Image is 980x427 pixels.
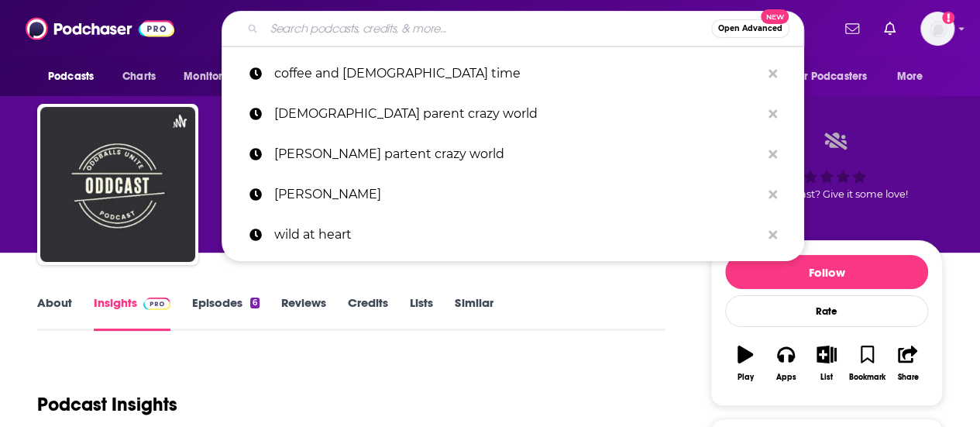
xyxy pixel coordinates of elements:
[765,336,806,391] button: Apps
[37,393,177,416] h1: Podcast Insights
[888,336,928,391] button: Share
[942,12,954,24] svg: Add a profile image
[48,66,94,88] span: Podcasts
[274,174,761,215] p: crystal paine
[40,107,195,262] img: ODDCAST
[37,295,72,331] a: About
[718,25,782,33] span: Open Advanced
[776,373,796,382] div: Apps
[274,215,761,255] p: wild at heart
[920,12,954,46] button: Show profile menu
[94,295,170,331] a: InsightsPodchaser Pro
[281,295,326,331] a: Reviews
[806,336,847,391] button: List
[264,16,711,41] input: Search podcasts, credits, & more...
[222,215,804,255] a: wild at heart
[173,62,259,91] button: open menu
[839,15,865,42] a: Show notifications dropdown
[710,118,943,214] div: Good podcast? Give it some love!
[847,336,887,391] button: Bookmark
[122,66,156,88] span: Charts
[886,62,943,91] button: open menu
[725,295,928,327] div: Rate
[738,373,754,382] div: Play
[37,62,114,91] button: open menu
[112,62,165,91] a: Charts
[793,66,867,88] span: For Podcasters
[222,134,804,174] a: [PERSON_NAME] partent crazy world
[455,295,493,331] a: Similar
[274,53,761,94] p: coffee and bible time
[725,336,765,391] button: Play
[222,94,804,134] a: [DEMOGRAPHIC_DATA] parent crazy world
[222,174,804,215] a: [PERSON_NAME]
[897,373,918,382] div: Share
[745,188,908,200] span: Good podcast? Give it some love!
[222,11,804,46] div: Search podcasts, credits, & more...
[274,94,761,134] p: christian parent crazy world
[761,9,789,24] span: New
[222,53,804,94] a: coffee and [DEMOGRAPHIC_DATA] time
[184,66,239,88] span: Monitoring
[920,12,954,46] img: User Profile
[143,298,170,310] img: Podchaser Pro
[920,12,954,46] span: Logged in as WPubPR1
[897,66,923,88] span: More
[410,295,433,331] a: Lists
[274,134,761,174] p: christian partent crazy world
[820,373,833,382] div: List
[849,373,885,382] div: Bookmark
[348,295,388,331] a: Credits
[192,295,260,331] a: Episodes6
[878,15,902,42] a: Show notifications dropdown
[26,14,174,43] img: Podchaser - Follow, Share and Rate Podcasts
[250,298,260,308] div: 6
[711,19,789,38] button: Open AdvancedNew
[782,62,889,91] button: open menu
[725,255,928,289] button: Follow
